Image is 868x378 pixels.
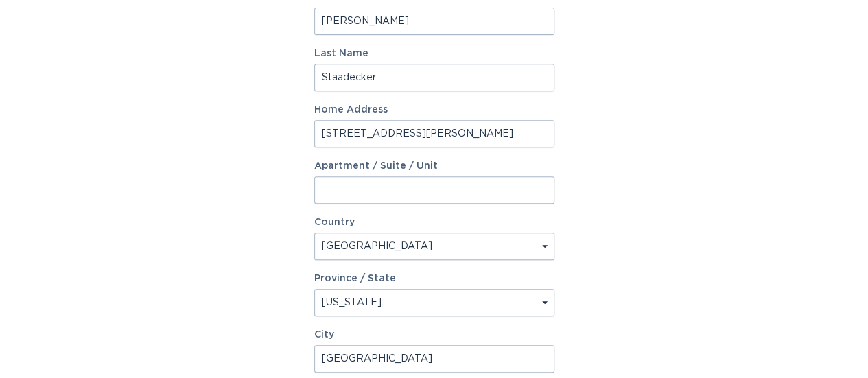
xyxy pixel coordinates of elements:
label: City [314,330,554,340]
label: Home Address [314,105,554,115]
label: Province / State [314,274,396,283]
label: Last Name [314,49,554,58]
label: Apartment / Suite / Unit [314,161,554,171]
label: Country [314,217,355,227]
